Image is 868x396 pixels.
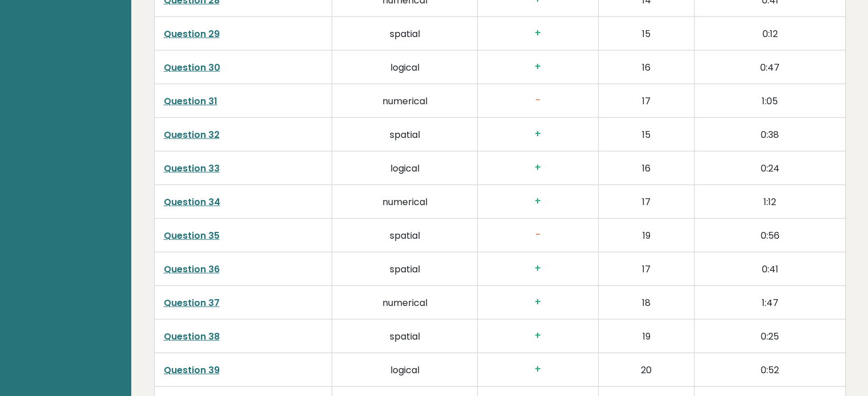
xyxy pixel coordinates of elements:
h3: - [487,229,589,241]
td: 15 [598,17,694,50]
h3: + [487,27,589,39]
h3: + [487,61,589,73]
td: 17 [598,252,694,285]
td: 1:12 [695,185,845,218]
td: logical [332,353,478,386]
td: numerical [332,285,478,319]
td: 0:52 [695,353,845,386]
td: 16 [598,151,694,185]
a: Question 34 [164,195,220,209]
td: logical [332,50,478,84]
h3: + [487,263,589,275]
td: 0:47 [695,50,845,84]
h3: + [487,162,589,174]
h3: + [487,330,589,342]
td: 1:05 [695,84,845,117]
a: Question 38 [164,330,220,343]
td: 16 [598,50,694,84]
td: 18 [598,285,694,319]
a: Question 30 [164,61,220,74]
td: spatial [332,17,478,50]
h3: + [487,364,589,375]
a: Question 35 [164,229,220,242]
td: 15 [598,117,694,151]
a: Question 31 [164,95,217,108]
h3: + [487,195,589,207]
td: logical [332,151,478,185]
h3: + [487,128,589,140]
a: Question 29 [164,27,220,40]
a: Question 33 [164,162,220,175]
td: 0:24 [695,151,845,185]
a: Question 36 [164,263,220,276]
td: spatial [332,252,478,285]
td: 0:25 [695,319,845,353]
h3: - [487,95,589,107]
td: spatial [332,319,478,353]
td: numerical [332,84,478,117]
td: 19 [598,319,694,353]
a: Question 39 [164,364,220,377]
td: 19 [598,218,694,252]
td: spatial [332,117,478,151]
td: 0:56 [695,218,845,252]
td: numerical [332,185,478,218]
td: spatial [332,218,478,252]
td: 17 [598,185,694,218]
td: 0:38 [695,117,845,151]
a: Question 32 [164,128,220,141]
a: Question 37 [164,296,220,309]
td: 0:12 [695,17,845,50]
td: 17 [598,84,694,117]
h3: + [487,296,589,308]
td: 20 [598,353,694,386]
td: 1:47 [695,285,845,319]
td: 0:41 [695,252,845,285]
